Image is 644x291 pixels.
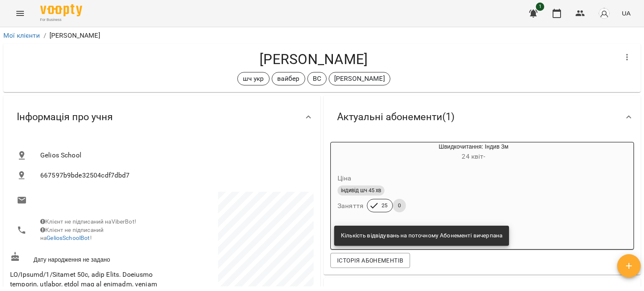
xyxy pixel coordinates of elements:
div: Актуальні абонементи(1) [324,95,641,139]
p: [PERSON_NAME] [334,74,385,84]
div: Швидкочитання: Індив 3м [331,142,371,162]
p: вайбер [277,74,300,84]
button: Menu [10,3,30,23]
span: 0 [393,202,406,209]
div: ВС [307,72,327,85]
button: UA [618,5,634,21]
p: [PERSON_NAME] [49,31,100,41]
span: Актуальні абонементи ( 1 ) [337,111,454,124]
div: вайбер [272,72,305,85]
li: / [44,31,46,41]
span: UA [622,9,631,18]
span: Інформація про учня [17,111,113,124]
nav: breadcrumb [3,31,641,41]
p: ВС [313,74,321,84]
button: Історія абонементів [330,253,410,268]
span: For Business [40,17,82,23]
div: Дату народження не задано [8,250,162,265]
a: GeliosSchoolBot [47,234,90,241]
span: Gelios School [40,150,307,160]
span: індивід шч 45 хв [338,187,384,194]
div: шч укр [237,72,270,85]
span: 24 квіт - [462,152,485,160]
h4: [PERSON_NAME] [10,51,617,68]
div: [PERSON_NAME] [329,72,390,85]
div: Інформація про учня [3,95,320,139]
span: Клієнт не підписаний на ViberBot! [40,218,136,225]
img: avatar_s.png [598,8,610,19]
span: Історія абонементів [337,255,403,265]
span: 667597b9bde32504cdf7dbd7 [40,170,307,180]
h6: Ціна [338,173,352,184]
a: Мої клієнти [3,31,40,39]
span: 25 [377,202,392,209]
div: Швидкочитання: Індив 3м [371,142,576,162]
button: Швидкочитання: Індив 3м24 квіт- Цінаіндивід шч 45 хвЗаняття250 [331,142,576,222]
p: шч укр [243,74,264,84]
div: Кількість відвідувань на поточному Абонементі вичерпана [341,228,502,243]
span: Клієнт не підписаний на ! [40,227,104,242]
img: Voopty Logo [40,4,82,16]
h6: Заняття [338,200,364,212]
span: 1 [536,3,544,11]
